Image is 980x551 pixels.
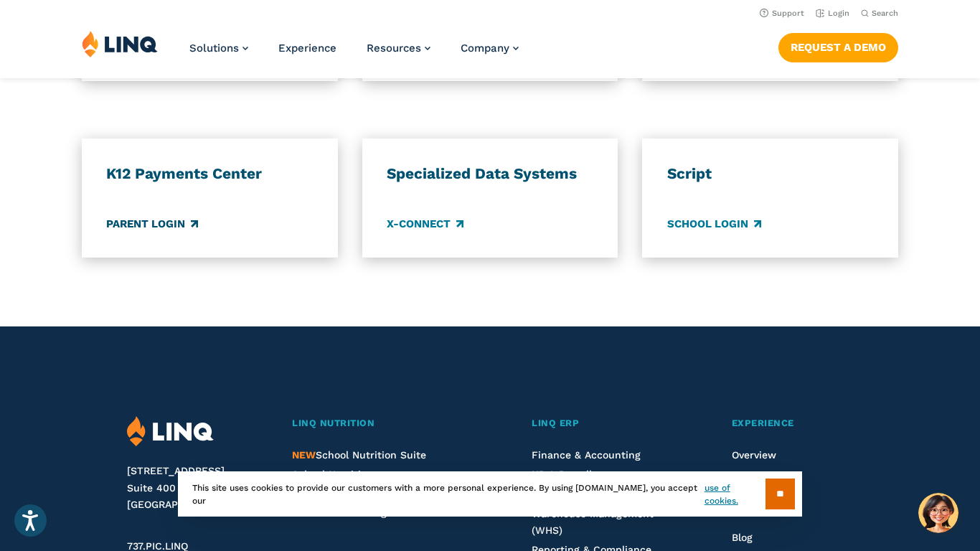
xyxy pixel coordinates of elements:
a: X-Connect [387,216,463,232]
a: Login [816,9,849,18]
img: LINQ | K‑12 Software [127,416,214,447]
a: NEWSchool Nutrition Suite [292,449,426,461]
a: HR & Payroll [532,468,592,480]
nav: Button Navigation [778,30,898,62]
a: Resources [367,42,430,55]
span: Experience [732,418,794,428]
a: Parent Login [106,216,198,232]
a: Request a Demo [778,33,898,62]
a: School Nutrition [292,468,373,480]
a: Solutions [189,42,248,55]
span: Solutions [189,42,239,55]
h3: Specialized Data Systems [387,164,593,184]
a: Company [461,42,519,55]
h3: K12 Payments Center [106,164,313,184]
img: LINQ | K‑12 Software [82,30,158,57]
a: Support [760,9,804,18]
button: Hello, have a question? Let’s chat. [918,493,958,533]
span: LINQ Nutrition [292,418,374,428]
button: Open Search Bar [861,8,898,19]
a: LINQ Nutrition [292,416,478,431]
nav: Primary Navigation [189,30,519,77]
a: use of cookies. [705,481,765,507]
span: NEW [292,449,316,461]
span: Company [461,42,509,55]
a: LINQ ERP [532,416,678,431]
a: Finance & Accounting [532,449,641,461]
div: This site uses cookies to provide our customers with a more personal experience. By using [DOMAIN... [178,471,802,517]
a: Experience [278,42,336,55]
address: [STREET_ADDRESS] Suite 400 [GEOGRAPHIC_DATA] [127,463,267,514]
a: School Login [667,216,761,232]
a: Overview [732,449,776,461]
span: Resources [367,42,421,55]
span: Search [872,9,898,18]
span: LINQ ERP [532,418,579,428]
h3: Script [667,164,874,184]
span: School Nutrition Suite [292,449,426,461]
a: Experience [732,416,853,431]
